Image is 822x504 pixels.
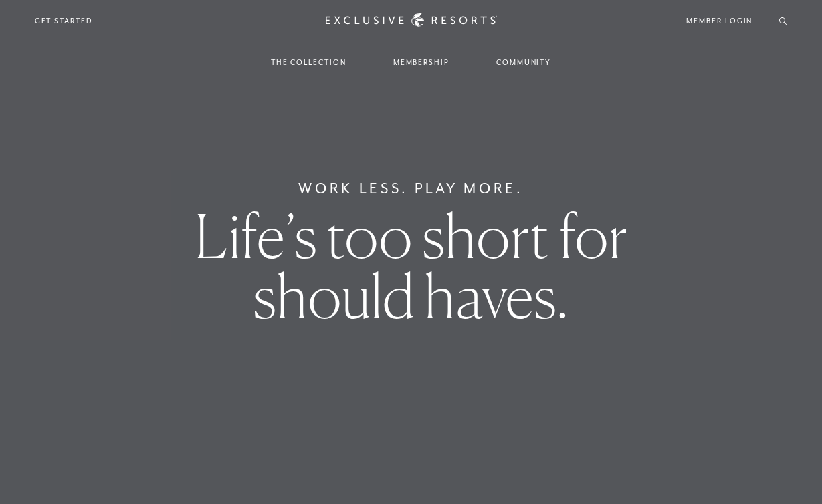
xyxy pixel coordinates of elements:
[298,178,524,199] h6: Work Less. Play More.
[380,43,463,82] a: Membership
[35,15,93,27] a: Get Started
[258,43,360,82] a: The Collection
[483,43,564,82] a: Community
[686,15,752,27] a: Member Login
[144,206,678,326] h1: Life’s too short for should haves.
